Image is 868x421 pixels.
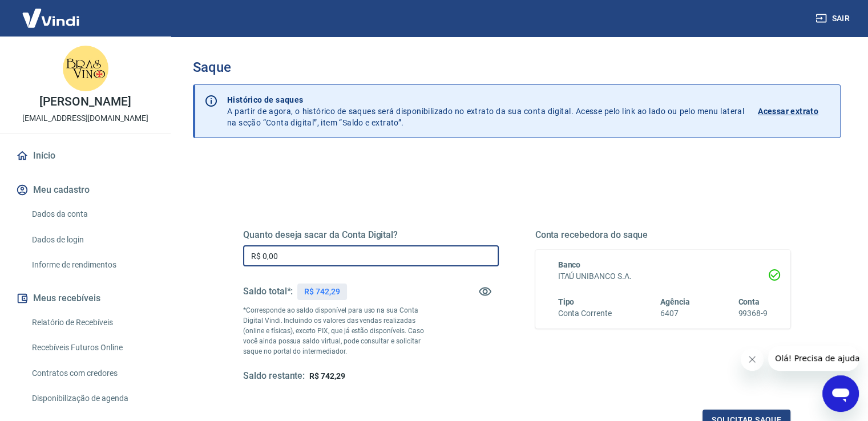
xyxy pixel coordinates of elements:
[193,59,841,75] h3: Saque
[558,297,575,306] span: Tipo
[63,46,108,91] img: 6056ac7b-0351-4b49-9864-84aeaf79132b.jpeg
[14,1,88,35] img: Vindi
[758,94,831,128] a: Acessar extrato
[14,177,157,203] button: Meu cadastro
[738,297,760,306] span: Conta
[27,362,157,385] a: Contratos com credores
[741,348,764,371] iframe: Fechar mensagem
[27,253,157,277] a: Informe de rendimentos
[758,106,818,117] p: Acessar extrato
[27,311,157,334] a: Relatório de Recebíveis
[558,270,768,282] h6: ITAÚ UNIBANCO S.A.
[22,112,148,124] p: [EMAIL_ADDRESS][DOMAIN_NAME]
[27,203,157,226] a: Dados da conta
[14,286,157,311] button: Meus recebíveis
[822,375,859,412] iframe: Botão para abrir a janela de mensagens
[227,94,744,128] p: A partir de agora, o histórico de saques será disponibilizado no extrato da sua conta digital. Ac...
[738,307,768,319] h6: 99368-9
[227,94,744,106] p: Histórico de saques
[813,8,854,29] button: Sair
[660,297,690,306] span: Agência
[304,286,340,298] p: R$ 742,29
[309,371,345,380] span: R$ 742,29
[14,143,157,168] a: Início
[558,307,612,319] h6: Conta Corrente
[27,387,157,410] a: Disponibilização de agenda
[243,370,305,382] h5: Saldo restante:
[660,307,690,319] h6: 6407
[243,305,435,357] p: *Corresponde ao saldo disponível para uso na sua Conta Digital Vindi. Incluindo os valores das ve...
[27,336,157,359] a: Recebíveis Futuros Online
[243,286,293,297] h5: Saldo total*:
[535,229,791,241] h5: Conta recebedora do saque
[39,96,131,108] p: [PERSON_NAME]
[7,8,96,17] span: Olá! Precisa de ajuda?
[27,228,157,252] a: Dados de login
[243,229,499,241] h5: Quanto deseja sacar da Conta Digital?
[558,260,581,269] span: Banco
[768,346,859,371] iframe: Mensagem da empresa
